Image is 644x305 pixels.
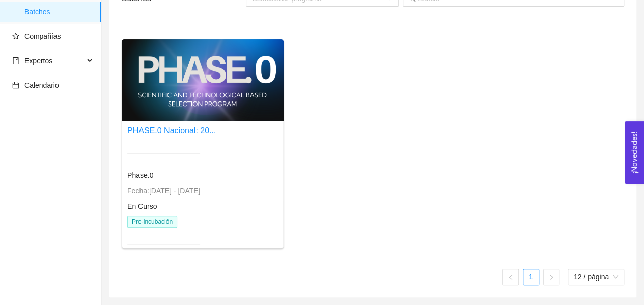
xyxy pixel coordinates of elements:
[625,121,644,184] button: Open Feedback Widget
[502,269,519,285] button: left
[12,57,19,64] span: book
[568,269,624,285] div: tamaño de página
[523,269,539,285] li: 1
[24,2,93,22] span: Batches
[24,81,59,89] span: Calendario
[543,269,559,285] li: Página siguiente
[523,269,539,285] a: 1
[127,126,216,135] a: PHASE.0 Nacional: 20...
[502,269,519,285] li: Página anterior
[574,269,618,285] span: 12 / página
[508,274,514,281] span: left
[24,57,52,65] span: Expertos
[12,33,19,40] span: star
[127,202,157,210] span: En Curso
[12,82,19,89] span: calendar
[127,171,153,180] span: Phase.0
[543,269,559,285] button: right
[127,216,177,228] span: Pre-incubación
[127,187,200,195] span: Fecha: [DATE] - [DATE]
[24,32,61,40] span: Compañías
[548,274,554,281] span: right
